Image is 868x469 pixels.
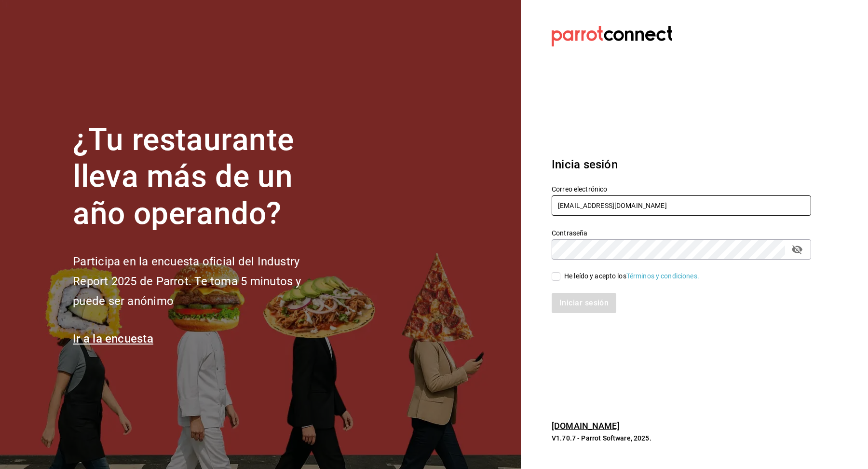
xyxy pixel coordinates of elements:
[626,272,699,280] a: Términos y condiciones.
[564,271,699,281] div: He leído y acepto los
[552,229,811,236] label: Contraseña
[552,421,620,431] a: [DOMAIN_NAME]
[552,156,811,173] h3: Inicia sesión
[73,252,333,311] h2: Participa en la encuesta oficial del Industry Report 2025 de Parrot. Te toma 5 minutos y puede se...
[73,332,153,345] a: Ir a la encuesta
[552,433,811,443] p: V1.70.7 - Parrot Software, 2025.
[552,195,811,216] input: Ingresa tu correo electrónico
[789,241,805,258] button: passwordField
[73,122,333,233] h1: ¿Tu restaurante lleva más de un año operando?
[552,185,811,192] label: Correo electrónico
